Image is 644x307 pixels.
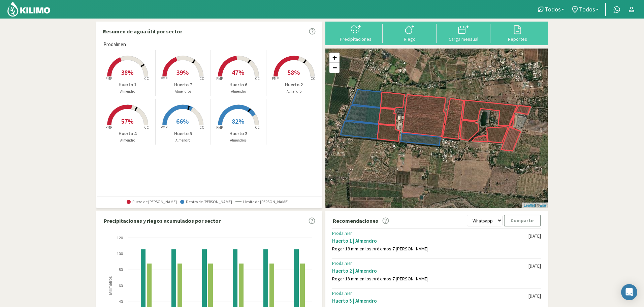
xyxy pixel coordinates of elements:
[528,233,541,239] div: [DATE]
[332,291,528,296] div: Prodalmen
[383,24,437,42] button: Riego
[144,125,149,130] tspan: CC
[311,76,315,81] tspan: CC
[255,125,260,130] tspan: CC
[100,130,155,137] p: Huerto 4
[272,76,279,81] tspan: PMP
[332,268,528,274] div: Huerto 2 | Almendro
[100,89,155,94] p: Almendro
[117,236,123,240] text: 120
[105,76,112,81] tspan: PMP
[492,37,542,41] div: Reportes
[332,261,528,266] div: Prodalmen
[161,125,167,130] tspan: PMP
[119,268,123,272] text: 80
[579,6,595,13] span: Todos
[439,37,488,41] div: Carga mensual
[385,37,434,41] div: Riego
[211,137,266,143] p: Almendros
[119,300,123,304] text: 40
[232,117,244,125] span: 82%
[540,203,546,207] a: Esri
[528,263,541,269] div: [DATE]
[200,76,204,81] tspan: CC
[103,27,182,35] p: Resumen de agua útil por sector
[119,284,123,288] text: 60
[156,89,211,94] p: Almendros
[180,199,232,204] span: Dentro de [PERSON_NAME]
[104,217,221,225] p: Precipitaciones y riegos acumulados por sector
[332,238,528,244] div: Huerto 1 | Almendro
[329,53,340,63] a: Zoom in
[437,24,490,42] button: Carga mensual
[144,76,149,81] tspan: CC
[161,76,167,81] tspan: PMP
[117,252,123,256] text: 100
[524,203,535,207] a: Leaflet
[545,6,561,13] span: Todos
[103,41,126,49] span: Prodalmen
[333,217,378,225] p: Recomendaciones
[108,276,113,295] text: Milímetros
[331,37,381,41] div: Precipitaciones
[490,24,544,42] button: Reportes
[329,24,383,42] button: Precipitaciones
[528,293,541,299] div: [DATE]
[121,117,133,125] span: 57%
[332,246,528,252] div: Regar 19 mm en los próximos 7 [PERSON_NAME]
[255,76,260,81] tspan: CC
[216,76,223,81] tspan: PMP
[100,81,155,88] p: Huerto 1
[156,81,211,88] p: Huerto 7
[621,284,637,300] div: Open Intercom Messenger
[211,130,266,137] p: Huerto 3
[332,276,528,282] div: Regar 18 mm en los próximos 7 [PERSON_NAME]
[156,137,211,143] p: Almendro
[121,68,133,76] span: 38%
[332,231,528,236] div: Prodalmen
[200,125,204,130] tspan: CC
[235,199,289,204] span: Límite de [PERSON_NAME]
[266,81,322,88] p: Huerto 2
[156,130,211,137] p: Huerto 5
[176,68,189,76] span: 39%
[211,89,266,94] p: Almendro
[176,117,189,125] span: 66%
[216,125,223,130] tspan: PMP
[522,203,548,208] div: | ©
[105,125,112,130] tspan: PMP
[232,68,244,76] span: 47%
[100,137,155,143] p: Almendro
[7,1,51,17] img: Kilimo
[329,63,340,73] a: Zoom out
[211,81,266,88] p: Huerto 6
[332,298,528,304] div: Huerto 5 | Almendro
[287,68,300,76] span: 58%
[127,199,177,204] span: Fuera de [PERSON_NAME]
[266,89,322,94] p: Almendro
